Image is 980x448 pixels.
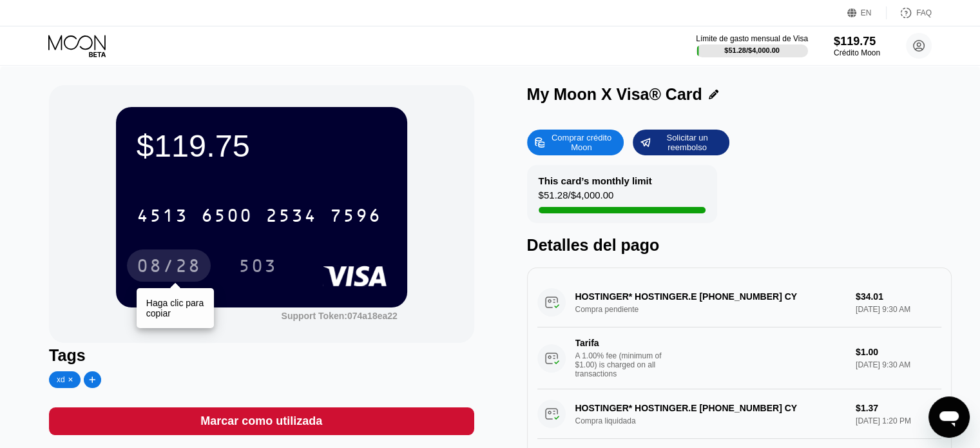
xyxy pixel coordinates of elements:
[281,311,397,321] div: Support Token: 074a18ea22
[887,6,932,19] div: FAQ
[651,132,722,153] div: Solicitar un reembolso
[633,130,729,155] div: Solicitar un reembolso
[49,407,474,435] div: Marcar como utilizada
[127,249,211,282] div: 08/28
[861,8,872,17] div: EN
[537,327,941,389] div: TarifaA 1.00% fee (minimum of $1.00) is charged on all transactions$1.00[DATE] 9:30 AM
[696,34,808,57] div: Límite de gasto mensual de Visa$51.28/$4,000.00
[265,207,317,228] div: 2534
[200,414,322,429] div: Marcar como utilizada
[856,347,941,357] div: $1.00
[527,130,624,155] div: Comprar crédito Moon
[527,85,702,104] div: My Moon X Visa® Card
[575,338,666,348] div: Tarifa
[330,207,381,228] div: 7596
[834,48,880,57] div: Crédito Moon
[928,396,970,438] iframe: Botón para iniciar la ventana de mensajería
[834,35,880,48] div: $119.75
[229,249,287,282] div: 503
[137,257,201,278] div: 08/28
[847,6,887,19] div: EN
[539,190,614,207] div: $51.28 / $4,000.00
[146,298,204,318] div: Haga clic para copiar
[49,346,474,365] div: Tags
[856,360,941,369] div: [DATE] 9:30 AM
[724,46,780,54] div: $51.28 / $4,000.00
[129,199,389,231] div: 4513650025347596
[238,257,277,278] div: 503
[201,207,253,228] div: 6500
[137,128,387,164] div: $119.75
[527,236,952,255] div: Detalles del pago
[281,311,397,321] div: Support Token:074a18ea22
[916,8,932,17] div: FAQ
[539,175,652,186] div: This card’s monthly limit
[137,207,188,228] div: 4513
[575,351,672,378] div: A 1.00% fee (minimum of $1.00) is charged on all transactions
[696,34,808,43] div: Límite de gasto mensual de Visa
[834,35,880,57] div: $119.75Crédito Moon
[57,375,65,384] div: xd
[546,132,617,153] div: Comprar crédito Moon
